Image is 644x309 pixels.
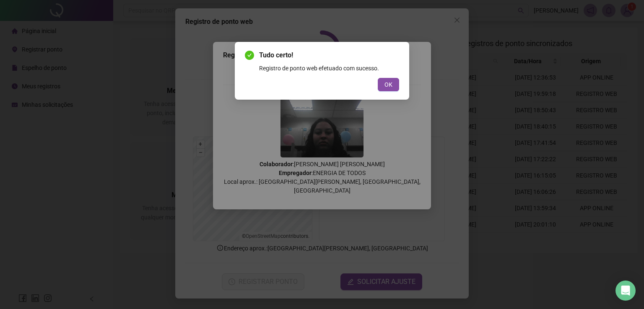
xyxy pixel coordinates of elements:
span: Tudo certo! [259,50,399,60]
div: Open Intercom Messenger [615,281,636,301]
div: Registro de ponto web efetuado com sucesso. [259,64,399,73]
span: OK [384,80,392,89]
button: OK [378,78,399,91]
span: check-circle [245,51,254,60]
